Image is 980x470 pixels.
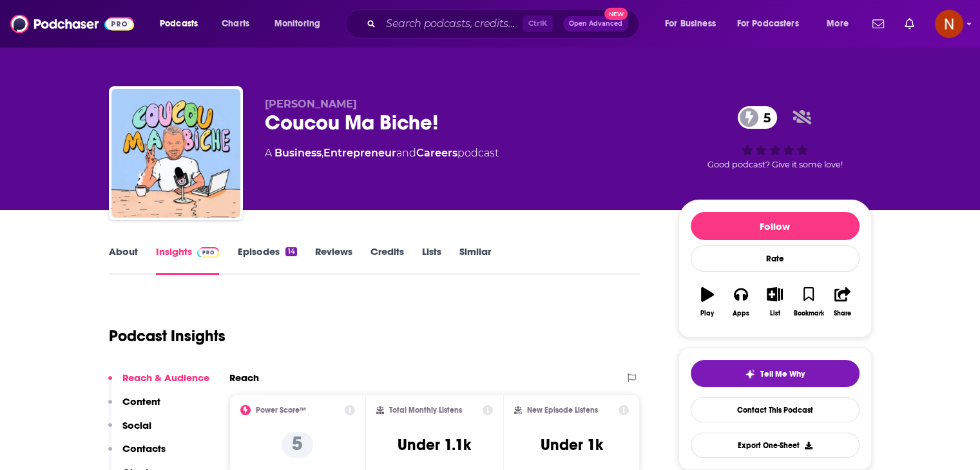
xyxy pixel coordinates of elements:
button: open menu [265,14,337,34]
a: Careers [416,147,457,159]
div: List [770,310,780,317]
a: About [109,245,138,275]
div: 5Good podcast? Give it some love! [678,98,872,178]
div: Search podcasts, credits, & more... [358,9,651,39]
button: open menu [656,14,732,34]
span: Ctrl K [523,15,553,32]
div: Share [834,310,851,317]
div: Apps [733,310,749,317]
span: New [604,8,628,20]
button: open menu [818,14,865,34]
span: Good podcast? Give it some love! [707,160,843,169]
a: Contact This Podcast [691,397,860,422]
h3: Under 1.1k [398,435,471,455]
button: Contacts [108,442,166,466]
img: Podchaser - Follow, Share and Rate Podcasts [10,12,134,36]
h1: Podcast Insights [109,326,226,346]
a: InsightsPodchaser Pro [156,245,220,275]
a: Business [274,147,322,159]
a: Credits [370,245,404,275]
a: Lists [422,245,441,275]
img: Podchaser Pro [197,247,220,258]
button: tell me why sparkleTell Me Why [691,360,860,387]
button: Apps [724,279,758,325]
button: Play [691,279,724,325]
button: Share [825,279,859,325]
button: Social [108,419,151,443]
a: Entrepreneur [323,147,396,159]
button: Bookmark [792,279,825,325]
span: and [396,147,416,159]
button: List [758,279,791,325]
button: Content [108,395,160,419]
a: Show notifications dropdown [899,13,919,35]
img: User Profile [935,10,963,38]
span: Open Advanced [569,21,622,27]
span: [PERSON_NAME] [265,98,357,110]
span: More [827,15,849,33]
span: For Podcasters [737,15,799,33]
p: Contacts [122,442,166,455]
a: Reviews [315,245,352,275]
button: Show profile menu [935,10,963,38]
span: 5 [751,106,777,129]
img: tell me why sparkle [745,369,755,379]
button: Follow [691,212,860,240]
p: Content [122,395,160,408]
span: Logged in as AdelNBM [935,10,963,38]
div: A podcast [265,146,499,161]
button: Open AdvancedNew [563,16,628,32]
span: For Business [665,15,716,33]
a: Charts [213,14,257,34]
span: Charts [222,15,249,33]
button: open menu [729,14,818,34]
div: 14 [285,247,296,256]
input: Search podcasts, credits, & more... [381,14,523,34]
a: Similar [459,245,491,275]
div: Bookmark [793,310,823,317]
p: Social [122,419,151,431]
h2: Reach [229,371,259,384]
a: Show notifications dropdown [867,13,889,35]
a: 5 [738,106,777,129]
span: Monitoring [274,15,320,33]
button: Reach & Audience [108,371,209,395]
span: Tell Me Why [760,369,805,379]
div: Rate [691,245,860,272]
h2: Total Monthly Listens [389,406,462,415]
p: 5 [282,432,313,458]
button: open menu [151,14,215,34]
span: Podcasts [160,15,198,33]
p: Reach & Audience [122,371,209,384]
img: Coucou Ma Biche! [111,89,240,218]
span: , [322,147,323,159]
button: Export One-Sheet [691,433,860,458]
h3: Under 1k [541,435,603,455]
div: Play [700,310,714,317]
h2: New Episode Listens [527,406,598,415]
h2: Power Score™ [256,406,306,415]
a: Episodes14 [237,245,296,275]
